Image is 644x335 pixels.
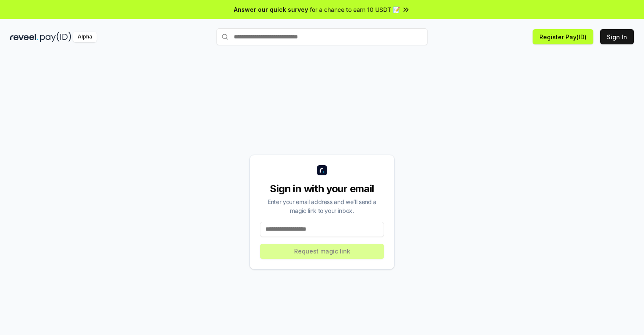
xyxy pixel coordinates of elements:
div: Alpha [73,32,97,42]
div: Sign in with your email [260,182,384,196]
img: reveel_dark [10,32,38,42]
button: Register Pay(ID) [533,29,593,44]
button: Sign In [600,29,634,44]
img: logo_small [317,165,327,175]
span: Answer our quick survey [234,5,308,14]
div: Enter your email address and we’ll send a magic link to your inbox. [260,197,384,215]
span: for a chance to earn 10 USDT 📝 [310,5,400,14]
img: pay_id [40,32,71,42]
